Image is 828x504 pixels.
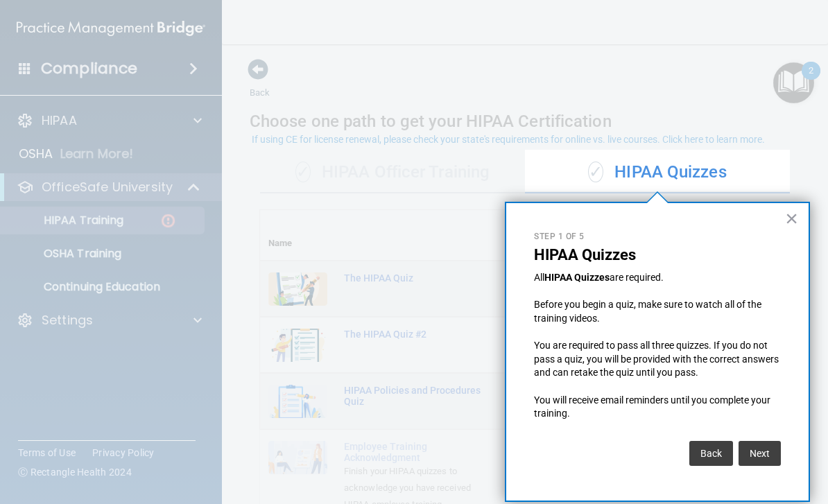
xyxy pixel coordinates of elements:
button: Close [785,207,798,229]
p: You are required to pass all three quizzes. If you do not pass a quiz, you will be provided with ... [534,339,781,380]
strong: HIPAA Quizzes [544,272,610,283]
p: Step 1 of 5 [534,231,781,243]
p: Before you begin a quiz, make sure to watch all of the training videos. [534,298,781,325]
span: All [534,272,544,283]
span: are required. [610,272,664,283]
button: Back [689,441,733,466]
span: ✓ [588,162,603,182]
p: You will receive email reminders until you complete your training. [534,394,781,421]
p: HIPAA Quizzes [534,246,781,264]
button: Next [739,441,781,466]
div: HIPAA Quizzes [525,152,790,193]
